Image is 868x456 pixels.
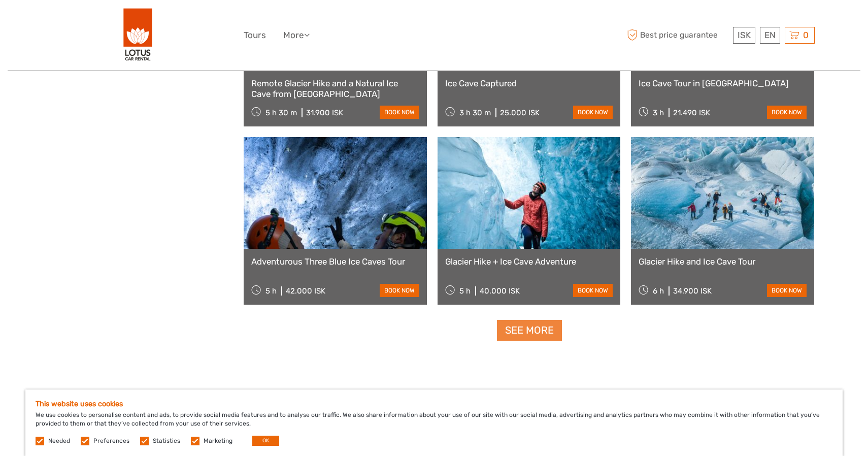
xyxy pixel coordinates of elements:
a: book now [573,284,613,297]
label: Preferences [93,437,129,445]
div: 25.000 ISK [500,108,540,117]
span: 5 h [265,286,277,296]
p: We're away right now. Please check back later! [14,18,115,26]
span: 5 h 30 m [265,108,297,117]
a: Glacier Hike + Ice Cave Adventure [445,256,613,267]
label: Needed [48,437,70,445]
span: 3 h [653,108,664,117]
a: book now [767,106,807,119]
span: 6 h [653,286,664,296]
h5: This website uses cookies [36,400,832,408]
a: Ice Cave Captured [445,78,613,88]
span: 5 h [459,286,471,296]
label: Statistics [153,437,180,445]
a: More [283,28,310,43]
span: 3 h 30 m [459,108,491,117]
label: Marketing [204,437,232,445]
a: See more [497,320,562,341]
div: 31.900 ISK [306,108,343,117]
a: Tours [244,28,266,43]
button: OK [252,436,279,446]
img: 443-e2bd2384-01f0-477a-b1bf-f993e7f52e7d_logo_big.png [123,8,153,63]
div: 40.000 ISK [480,286,520,296]
a: book now [380,106,419,119]
a: Adventurous Three Blue Ice Caves Tour [251,256,419,267]
span: 0 [802,30,810,40]
div: 21.490 ISK [673,108,710,117]
a: Ice Cave Tour in [GEOGRAPHIC_DATA] [639,78,807,88]
a: book now [573,106,613,119]
span: ISK [738,30,751,40]
span: Best price guarantee [624,27,730,44]
a: Remote Glacier Hike and a Natural Ice Cave from [GEOGRAPHIC_DATA] [251,78,419,99]
div: We use cookies to personalise content and ads, to provide social media features and to analyse ou... [25,389,843,456]
div: 42.000 ISK [286,286,325,296]
div: 34.900 ISK [673,286,712,296]
div: EN [760,27,780,44]
a: book now [380,284,419,297]
button: Open LiveChat chat widget [117,16,129,28]
a: book now [767,284,807,297]
a: Glacier Hike and Ice Cave Tour [639,256,807,267]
